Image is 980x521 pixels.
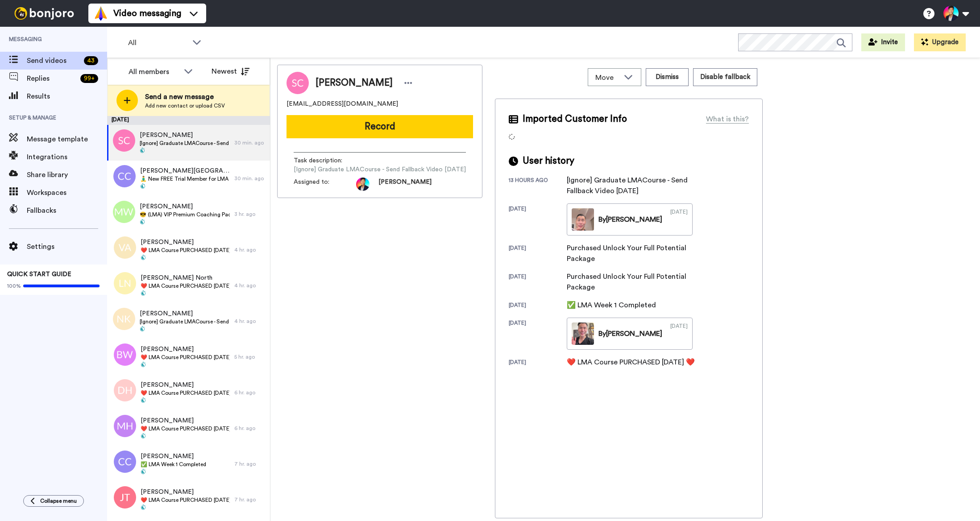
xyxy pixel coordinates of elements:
[141,247,230,254] span: ❤️️ LMA Course PURCHASED [DATE] ❤️️
[107,116,270,125] div: [DATE]
[114,343,136,366] img: bw.png
[234,246,266,253] div: 4 hr. ago
[27,73,77,84] span: Replies
[145,102,225,109] span: Add new contact or upload CSV
[113,308,135,330] img: nk.png
[7,282,21,289] span: 100%
[140,211,230,218] span: 😎 (LMA) VIP Premium Coaching Package Purchased 😎
[141,425,230,432] span: ❤️️ LMA Course PURCHASED [DATE] ❤️️
[509,359,567,368] div: [DATE]
[27,187,107,198] span: Workspaces
[234,282,266,289] div: 4 hr. ago
[234,496,266,503] div: 7 hr. ago
[94,6,108,21] img: vm-color.svg
[141,380,230,389] span: [PERSON_NAME]
[234,211,266,218] div: 3 hr. ago
[7,271,71,277] span: QUICK START GUIDE
[287,99,398,108] span: [EMAIL_ADDRESS][DOMAIN_NAME]
[114,486,136,509] img: jt.png
[141,354,230,361] span: ❤️️ LMA Course PURCHASED [DATE] ❤️️
[141,238,230,247] span: [PERSON_NAME]
[287,72,309,94] img: Image of Shelley Chanut
[80,74,98,83] div: 99 +
[140,140,230,147] span: [Ignore] Graduate LMACourse - Send Fallback Video [DATE]
[509,273,567,293] div: [DATE]
[40,497,77,504] span: Collapse menu
[11,7,78,20] img: bj-logo-header-white.svg
[572,208,594,231] img: 911cb28c-3959-484f-bb48-98ab57d46871-thumb.jpg
[140,131,230,140] span: [PERSON_NAME]
[27,55,80,66] span: Send videos
[27,205,107,216] span: Fallbacks
[693,68,757,86] button: Disable fallback
[861,33,905,51] button: Invite
[287,115,473,138] button: Record
[567,243,710,264] div: Purchased Unlock Your Full Potential Package
[27,170,107,180] span: Share library
[205,62,256,80] button: Newest
[234,139,266,146] div: 30 min. ago
[234,460,266,467] div: 7 hr. ago
[113,165,136,187] img: cc.png
[234,389,266,396] div: 6 hr. ago
[523,112,627,126] span: Imported Customer Info
[509,205,567,236] div: [DATE]
[128,37,188,48] span: All
[294,178,356,191] span: Assigned to:
[598,328,662,339] div: By [PERSON_NAME]
[114,379,136,401] img: dh.png
[378,178,432,191] span: [PERSON_NAME]
[670,208,688,231] div: [DATE]
[140,309,230,318] span: [PERSON_NAME]
[567,300,656,310] div: ✅ LMA Week 1 Completed
[145,91,225,102] span: Send a new message
[914,33,966,51] button: Upgrade
[706,114,749,124] div: What is this?
[294,156,356,165] span: Task description :
[234,318,266,325] div: 4 hr. ago
[141,345,230,354] span: [PERSON_NAME]
[114,451,136,473] img: cc.png
[27,152,107,162] span: Integrations
[141,496,230,504] span: ❤️️ LMA Course PURCHASED [DATE] ❤️️
[27,134,107,145] span: Message template
[567,271,710,293] div: Purchased Unlock Your Full Potential Package
[141,452,206,461] span: [PERSON_NAME]
[113,129,135,152] img: sc.png
[595,72,619,83] span: Move
[509,244,567,264] div: [DATE]
[114,272,136,294] img: ln.png
[670,323,688,345] div: [DATE]
[129,66,179,77] div: All members
[84,56,98,65] div: 43
[646,68,689,86] button: Dismiss
[140,202,230,211] span: [PERSON_NAME]
[113,201,135,223] img: mw.png
[141,389,230,397] span: ❤️️ LMA Course PURCHASED [DATE] ❤️️
[234,175,266,182] div: 30 min. ago
[141,282,230,289] span: ❤️️ LMA Course PURCHASED [DATE] ❤️️
[140,318,230,325] span: [Ignore] Graduate LMACourse - Send Fallback Video [DATE]
[316,76,393,90] span: [PERSON_NAME]
[27,241,107,252] span: Settings
[567,203,693,236] a: By[PERSON_NAME][DATE]
[114,236,136,259] img: va.png
[523,154,574,168] span: User history
[23,495,84,507] button: Collapse menu
[356,178,370,191] img: ffa09536-0372-4512-8edd-a2a4b548861d-1722518563.jpg
[598,214,662,225] div: By [PERSON_NAME]
[294,165,466,174] span: [Ignore] Graduate LMACourse - Send Fallback Video [DATE]
[509,302,567,310] div: [DATE]
[141,273,230,282] span: [PERSON_NAME] North
[113,7,181,20] span: Video messaging
[509,319,567,350] div: [DATE]
[114,415,136,437] img: mh.png
[141,488,230,496] span: [PERSON_NAME]
[567,318,693,350] a: By[PERSON_NAME][DATE]
[567,357,695,368] div: ❤️️ LMA Course PURCHASED [DATE] ❤️️
[234,353,266,360] div: 5 hr. ago
[141,416,230,425] span: [PERSON_NAME]
[27,91,107,102] span: Results
[140,166,230,175] span: [PERSON_NAME][GEOGRAPHIC_DATA]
